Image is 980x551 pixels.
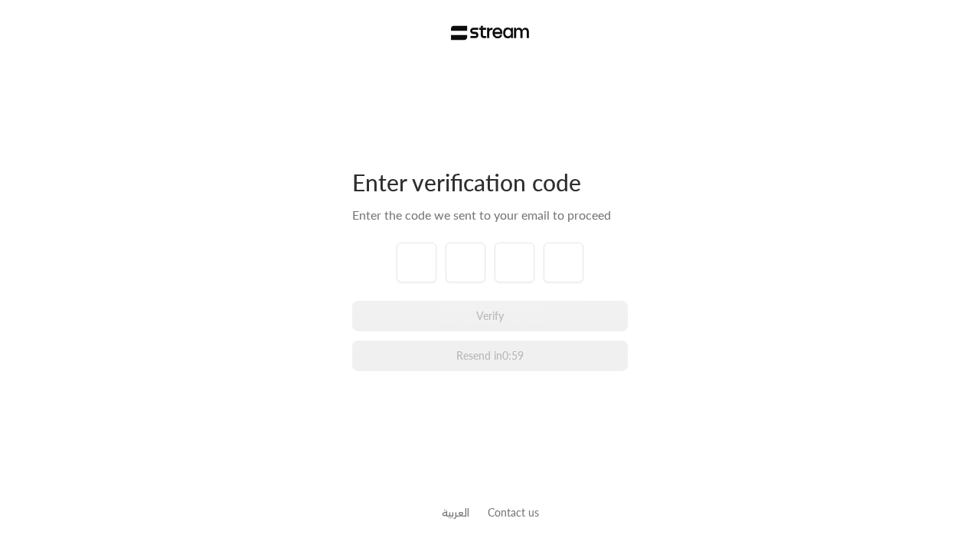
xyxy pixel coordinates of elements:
div: Enter the code we sent to your email to proceed [352,206,628,224]
img: Stream Logo [451,25,530,41]
a: Contact us [488,506,539,519]
div: Enter verification code [352,168,628,197]
button: Contact us [488,504,539,520]
a: العربية [442,498,469,527]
